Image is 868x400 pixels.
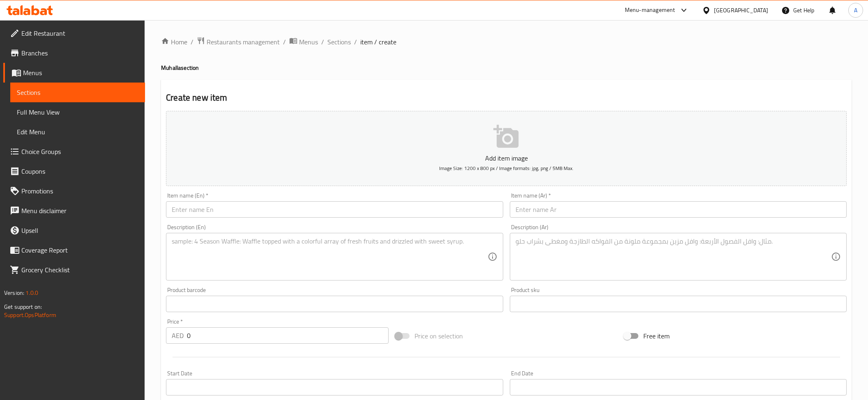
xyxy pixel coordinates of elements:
[3,142,145,161] a: Choice Groups
[179,153,834,163] p: Add item image
[197,37,280,47] a: Restaurants management
[510,201,847,218] input: Enter name Ar
[714,6,768,15] div: [GEOGRAPHIC_DATA]
[854,6,857,15] span: A
[161,37,187,47] a: Home
[21,225,138,235] span: Upsell
[166,296,503,312] input: Please enter product barcode
[25,287,38,298] span: 1.0.0
[3,161,145,181] a: Coupons
[510,296,847,312] input: Please enter product sku
[21,166,138,176] span: Coupons
[21,28,138,38] span: Edit Restaurant
[21,206,138,216] span: Menu disclaimer
[3,201,145,221] a: Menu disclaimer
[21,265,138,275] span: Grocery Checklist
[17,107,138,117] span: Full Menu View
[207,37,280,47] span: Restaurants management
[10,122,145,142] a: Edit Menu
[354,37,357,47] li: /
[187,327,389,344] input: Please enter price
[327,37,351,47] a: Sections
[643,331,670,341] span: Free item
[21,147,138,156] span: Choice Groups
[289,37,318,47] a: Menus
[299,37,318,47] span: Menus
[21,48,138,58] span: Branches
[17,127,138,137] span: Edit Menu
[10,102,145,122] a: Full Menu View
[4,301,42,312] span: Get support on:
[283,37,286,47] li: /
[3,240,145,260] a: Coverage Report
[161,64,852,72] h4: Muhalla section
[4,287,24,298] span: Version:
[172,331,184,340] p: AED
[166,201,503,218] input: Enter name En
[21,245,138,255] span: Coverage Report
[3,181,145,201] a: Promotions
[10,83,145,102] a: Sections
[3,23,145,43] a: Edit Restaurant
[321,37,324,47] li: /
[166,111,847,186] button: Add item imageImage Size: 1200 x 800 px / Image formats: jpg, png / 5MB Max.
[17,87,138,97] span: Sections
[3,260,145,280] a: Grocery Checklist
[3,221,145,240] a: Upsell
[3,63,145,83] a: Menus
[191,37,193,47] li: /
[166,92,847,104] h2: Create new item
[439,163,573,173] span: Image Size: 1200 x 800 px / Image formats: jpg, png / 5MB Max.
[23,68,138,78] span: Menus
[625,5,675,15] div: Menu-management
[3,43,145,63] a: Branches
[161,37,852,47] nav: breadcrumb
[414,331,463,341] span: Price on selection
[21,186,138,196] span: Promotions
[4,310,56,320] a: Support.OpsPlatform
[360,37,396,47] span: item / create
